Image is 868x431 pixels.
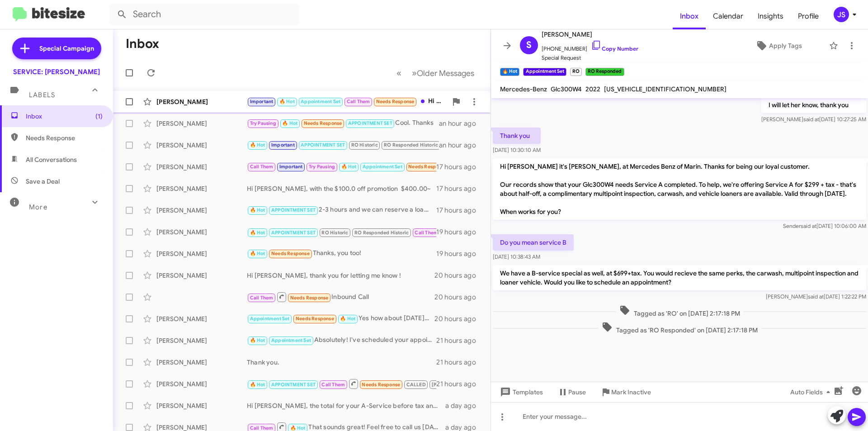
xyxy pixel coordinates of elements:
div: [PERSON_NAME] [156,314,247,323]
button: Auto Fields [783,384,841,400]
p: Do you mean service B [493,234,574,251]
input: Search [109,4,299,25]
span: Mark Inactive [611,384,651,400]
a: Profile [791,3,826,29]
span: 🔥 Hot [282,120,297,126]
span: Try Pausing [250,120,276,126]
span: S [526,38,532,52]
div: [PERSON_NAME] [156,97,247,106]
span: Special Campaign [39,44,94,53]
span: Tagged as 'RO Responded' on [DATE] 2:17:18 PM [598,322,761,335]
div: Good morning, [PERSON_NAME], Absolutely, I can set that up for you. What day and time work best f... [247,140,439,150]
button: Pause [550,384,593,400]
span: Appointment Set [271,337,311,343]
div: 20 hours ago [434,293,483,302]
div: Yes how about [DATE] 11:00 [247,313,434,324]
div: Thank you. [247,358,436,367]
span: 🔥 Hot [290,425,306,431]
span: Older Messages [417,68,474,78]
span: Important [250,99,274,104]
div: 17 hours ago [436,162,483,171]
span: Needs Response [26,133,103,142]
a: Insights [750,3,791,29]
div: [PERSON_NAME] [156,379,247,388]
span: 2022 [585,85,600,93]
button: Templates [491,384,550,400]
span: Inbox [673,3,706,29]
span: Needs Response [290,295,329,301]
span: Sender [DATE] 10:06:00 AM [783,223,866,229]
span: Call Them [321,382,345,388]
span: Call Them [250,425,274,431]
button: JS [826,7,858,22]
span: said at [803,116,819,123]
div: [PERSON_NAME] [156,206,247,215]
div: Inbound Call [247,378,436,389]
span: Needs Response [271,251,310,256]
span: [PERSON_NAME] [542,29,638,40]
p: We have a B-service special as well, at $699+tax. You would recieve the same perks, the carwash, ... [493,265,866,290]
p: Thank you [493,128,541,144]
div: Hi [PERSON_NAME], with the $100.0 off promotion $400.00~ [247,184,436,193]
div: Thanks, you too! [247,248,436,259]
h1: Inbox [126,37,159,51]
span: [PERSON_NAME] [DATE] 10:27:25 AM [761,116,866,123]
span: CALLED [406,382,426,388]
small: RO [570,68,582,76]
div: [PERSON_NAME] [156,336,247,345]
div: an hour ago [439,119,483,128]
p: I will let her know, thank you [761,97,866,113]
span: APPOINTMENT SET [348,120,392,126]
span: 🔥 Hot [250,207,265,213]
span: [PERSON_NAME] [432,382,472,388]
span: [US_VEHICLE_IDENTIFICATION_NUMBER] [604,85,726,93]
div: JS [834,7,849,22]
span: APPOINTMENT SET [271,382,316,388]
div: Hi [PERSON_NAME], the total for your A-Service before tax and with the $100 discount applied come... [247,401,445,410]
span: Needs Response [408,164,447,170]
div: [PERSON_NAME] [156,184,247,193]
span: 🔥 Hot [250,337,265,343]
div: SERVICE: [PERSON_NAME] [13,67,100,76]
span: [PERSON_NAME] [DATE] 1:22:22 PM [766,293,866,300]
div: a day ago [445,401,483,410]
span: APPOINTMENT SET [301,142,345,148]
span: RO Historic [351,142,378,148]
button: Next [406,64,480,82]
span: « [396,67,401,79]
span: Labels [29,91,55,99]
span: said at [808,293,824,300]
span: All Conversations [26,155,77,164]
span: 🔥 Hot [250,251,265,256]
span: Needs Response [304,120,342,126]
span: Special Request [542,53,638,62]
span: [DATE] 10:30:10 AM [493,147,541,153]
span: Appointment Set [250,316,290,322]
span: RO Responded Historic [354,230,409,236]
div: [PERSON_NAME] [156,119,247,128]
div: [PERSON_NAME] [156,358,247,367]
span: (1) [95,112,103,121]
span: Calendar [706,3,750,29]
div: Inbound Call [247,226,436,237]
span: APPOINTMENT SET [271,207,316,213]
span: Important [279,164,303,170]
span: 🔥 Hot [250,230,265,236]
div: [PERSON_NAME] [156,271,247,280]
span: 🔥 Hot [250,382,265,388]
div: [PERSON_NAME] [156,141,247,150]
div: Inbound Call [247,291,434,303]
div: 19 hours ago [436,227,483,237]
span: 🔥 Hot [279,99,295,104]
span: More [29,203,47,211]
div: 17 hours ago [436,184,483,193]
div: [PERSON_NAME] [156,249,247,258]
div: 21 hours ago [436,358,483,367]
p: Hi [PERSON_NAME] it's [PERSON_NAME], at Mercedes Benz of Marin. Thanks for being our loyal custom... [493,158,866,220]
small: 🔥 Hot [500,68,519,76]
span: Appointment Set [363,164,402,170]
div: Hi [PERSON_NAME], thank you for letting me know ! [247,271,434,280]
span: Auto Fields [790,384,834,400]
button: Previous [391,64,407,82]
